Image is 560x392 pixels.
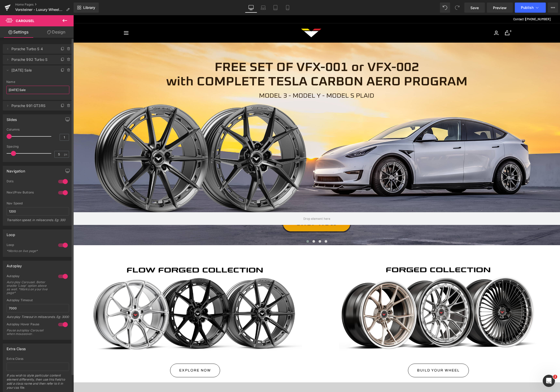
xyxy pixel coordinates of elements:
[515,3,546,13] button: Publish
[344,349,386,362] span: BUILD YOUR WHEEL
[7,274,53,279] div: Autoplay
[7,322,53,328] div: Autoplay Hover Pause
[521,6,534,10] span: Publish
[11,55,54,64] span: Porsche 992 Turbo S
[7,249,52,253] div: *Works on live page*
[487,3,513,13] a: Preview
[16,19,34,23] span: Carousel
[83,5,95,10] span: Library
[7,344,26,351] div: Extra Class
[73,15,560,392] iframe: To enrich screen reader interactions, please activate Accessibility in Grammarly extension settings
[6,80,69,84] div: Name
[548,3,558,13] button: More
[435,13,440,19] cart-count: 0
[7,218,69,225] div: Transition speed. in miliseconds. Eg: 300
[335,348,396,362] a: BUILD YOUR WHEEL
[15,8,64,12] span: Vorsteiner - Luxury Wheels and Aero Updated [DATE]
[11,65,54,75] span: [DATE] Sale
[7,357,69,361] div: Extra Class
[7,298,69,302] div: Autoplay Timeout
[7,261,22,268] div: Autoplay
[452,3,462,13] button: Redo
[74,3,99,13] a: New Library
[7,179,53,185] div: Dots
[106,349,138,362] span: EXPLORE NOW
[421,15,425,20] a: Login
[7,230,15,237] div: Loop
[553,375,557,379] span: 2
[7,280,52,295] div: Auto play Carousel. Better enable 'Loop' option above as well. *Works on your live page*
[7,115,17,122] div: Slides
[543,375,555,387] iframe: Intercom live chat
[7,128,69,131] div: Columns
[269,3,282,13] a: Tablet
[245,3,257,13] a: Desktop
[440,3,450,13] button: Undo
[11,101,54,111] span: Porsche 991 GT3RS
[470,5,479,10] span: Save
[11,44,54,54] span: Porsche Turbo S 4
[7,329,52,336] div: Pause autoplay Carousel when mouseover.
[7,145,69,148] div: Spacing
[7,243,53,248] div: Loop
[493,5,507,10] span: Preview
[7,315,69,322] div: Auto play Timeout in miliseconds. Eg: 3000
[7,190,53,196] div: Next/Prev Buttons
[97,348,147,362] a: EXPLORE NOW
[257,3,269,13] a: Laptop
[431,15,436,20] a: Cart
[64,153,68,156] span: px
[7,166,25,173] div: Navigation
[38,26,75,38] a: Design
[7,202,69,205] div: Nav Speed
[282,3,294,13] a: Mobile
[15,3,74,7] a: Home Pages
